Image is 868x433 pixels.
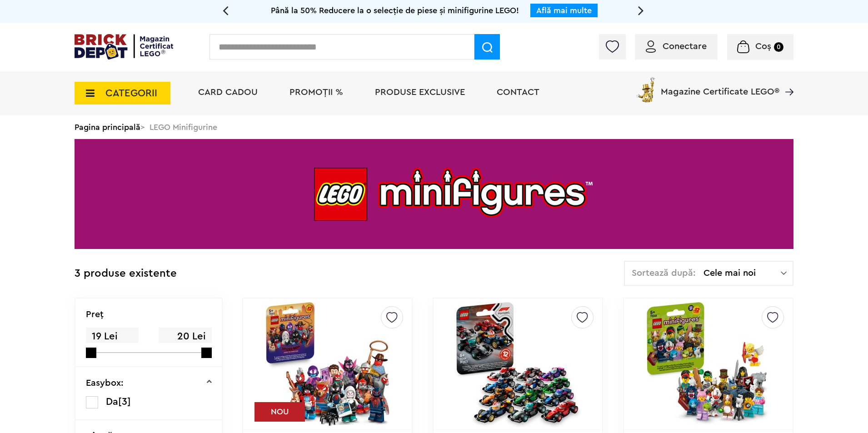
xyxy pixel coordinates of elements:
[632,269,696,278] span: Sortează după:
[198,88,258,97] a: Card Cadou
[75,115,793,139] div: > LEGO Minifigurine
[779,75,793,85] a: Magazine Certificate LEGO®
[118,397,131,407] span: [3]
[75,261,177,287] div: 3 produse existente
[644,300,772,428] img: Minifigurina LEGO - seria 27
[159,328,211,345] span: 20 Lei
[75,139,793,249] img: LEGO Minifigurine
[454,300,581,428] img: Masini de curse F1 de colectie
[755,42,771,51] span: Coș
[254,402,305,422] div: NOU
[86,328,139,345] span: 19 Lei
[661,75,779,96] span: Magazine Certificate LEGO®
[86,378,124,388] p: Easybox:
[264,300,391,428] img: Omul Păianjen: Prin lumea păianjenului
[497,88,539,97] a: Contact
[774,42,783,52] small: 0
[75,123,140,131] a: Pagina principală
[289,88,343,97] a: PROMOȚII %
[105,88,157,98] span: CATEGORII
[106,397,118,407] span: Da
[86,310,104,319] p: Preţ
[703,269,781,278] span: Cele mai noi
[375,88,465,97] a: Produse exclusive
[536,6,592,15] a: Află mai multe
[663,42,707,51] span: Conectare
[646,42,707,51] a: Conectare
[271,6,519,15] span: Până la 50% Reducere la o selecție de piese și minifigurine LEGO!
